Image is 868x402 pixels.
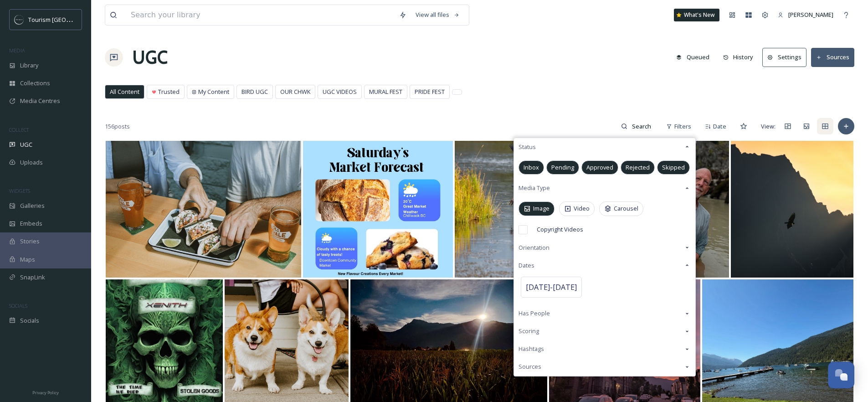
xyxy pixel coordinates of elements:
span: Media Type [519,184,550,192]
button: Sources [811,48,854,67]
a: What's New [674,9,719,21]
span: Sources [519,362,541,371]
span: Approved [586,163,613,172]
span: View: [761,122,776,131]
span: Scoring [519,327,539,335]
span: Rejected [626,163,650,172]
button: Settings [762,48,806,67]
span: Date [713,122,726,131]
span: MURAL FEST [369,88,402,96]
span: Filters [674,122,691,131]
span: BIRD UGC [241,88,268,96]
span: Socials [20,316,39,325]
input: Search your library [126,5,395,25]
input: Search [627,117,657,135]
span: Maps [20,255,35,264]
span: Privacy Policy [32,390,59,396]
span: Trusted [158,88,180,96]
span: MEDIA [9,47,25,54]
span: [PERSON_NAME] [788,10,833,19]
span: OUR CHWK [280,88,310,96]
span: Dates [519,261,534,270]
span: Uploads [20,158,43,167]
span: Skipped [662,163,685,172]
span: Stories [20,237,40,246]
img: It’s been a while since I took the 500mm out, but the wild still has its pull. The great blue her... [455,141,611,278]
span: [DATE] - [DATE] [526,282,577,293]
span: Copyright Videos [537,225,583,234]
span: Collections [20,79,50,88]
span: Media Centres [20,97,60,105]
img: Flour Child is going to market Saturday! Bring a friend, come say hi and try our awesome new flav... [303,141,453,278]
span: Pending [551,163,574,172]
span: Embeds [20,219,42,228]
a: UGC [132,44,168,71]
a: History [719,48,763,66]
span: Galleries [20,201,45,210]
span: PRIDE FEST [415,88,445,96]
a: Queued [672,48,719,66]
img: Mondays = $5 tacos. All. Day. Long. 🌮 One of our fav options? Fried chicken tacos stacked with ja... [106,141,301,278]
button: Queued [672,48,714,66]
span: Inbox [524,163,539,172]
a: View all files [411,6,464,24]
span: Hashtags [519,345,544,353]
span: Orientation [519,243,550,252]
span: COLLECT [9,126,29,133]
button: History [719,48,758,66]
span: Tourism [GEOGRAPHIC_DATA] [28,15,110,24]
img: Wings of the Sunset 🦅🌅 📸 𝗦𝗼𝗻𝘆 α𝟳𝗜𝗩 - 𝟳𝟬-𝟮𝟬𝟬𝗺𝗺 𝗙𝟰 𝗠𝗮𝗰𝗿𝗼 𝗚 𝗢𝗦𝗦 𝗜𝗜 📍 Chilliwack, BC #EaglePhotograph... [731,141,853,278]
a: Privacy Policy [32,387,59,397]
a: Settings [762,48,811,67]
span: Has People [519,309,550,318]
span: Video [574,204,590,213]
span: UGC VIDEOS [323,88,357,96]
button: Open Chat [828,362,854,388]
img: OMNISEND%20Email%20Square%20Images%20.png [15,15,24,24]
span: 156 posts [105,122,130,131]
span: My Content [198,88,229,96]
span: Status [519,143,536,151]
span: UGC [20,140,32,149]
span: SnapLink [20,273,45,282]
span: Library [20,61,38,70]
a: [PERSON_NAME] [773,6,838,24]
span: Image [533,204,550,213]
span: All Content [110,88,139,96]
span: SOCIALS [9,302,27,309]
span: Carousel [614,204,638,213]
span: WIDGETS [9,187,30,194]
